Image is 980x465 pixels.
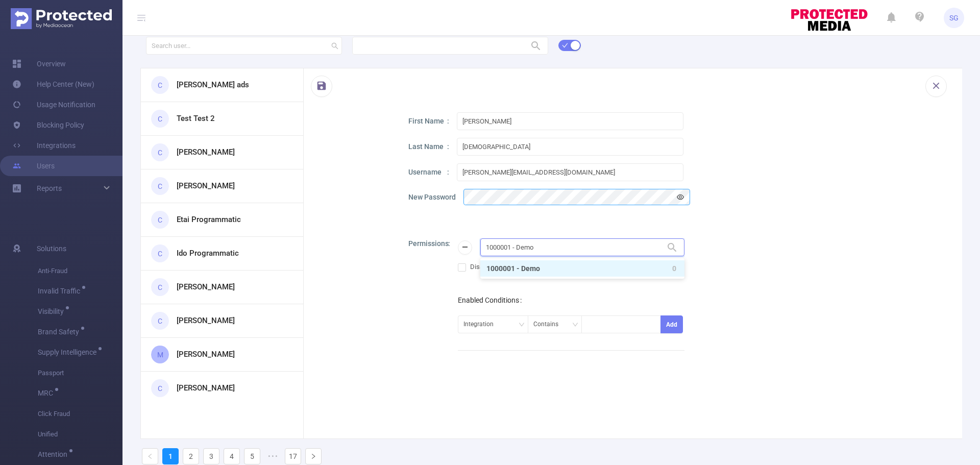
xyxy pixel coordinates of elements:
[244,449,260,464] a: 5
[458,296,526,304] label: Enabled Conditions
[949,8,959,28] span: SG
[37,238,66,259] span: Solutions
[177,113,215,125] h3: Test Test 2
[224,448,240,464] li: 4
[177,349,235,360] h3: [PERSON_NAME]
[146,37,342,55] input: Search user...
[408,116,449,127] p: First Name
[177,248,239,259] h3: Ido Programmatic
[203,448,219,464] li: 3
[162,448,179,464] li: 1
[158,277,162,298] span: C
[466,263,536,271] span: Disabled Dimensions
[408,238,450,249] p: Permissions
[533,316,566,333] div: Contains
[677,193,684,201] i: icon: eye
[458,240,472,255] button: icon: minus
[224,449,239,464] a: 4
[38,389,57,397] span: MRC
[177,79,249,91] h3: [PERSON_NAME] ads
[158,176,162,197] span: C
[572,322,578,329] i: icon: down
[158,243,162,264] span: C
[12,135,76,156] a: Integrations
[157,345,163,365] span: M
[158,210,162,230] span: C
[147,453,153,459] i: icon: left
[264,448,281,464] li: Next 5 Pages
[285,449,301,464] a: 17
[38,261,122,281] span: Anti-Fraud
[158,311,162,331] span: C
[331,42,338,50] i: icon: search
[158,109,162,129] span: C
[183,448,199,464] li: 2
[177,146,235,158] h3: [PERSON_NAME]
[204,449,219,464] a: 3
[38,363,122,383] span: Passport
[163,449,178,464] a: 1
[38,349,100,356] span: Supply Intelligence
[244,448,260,464] li: 5
[183,449,199,464] a: 2
[305,448,322,464] li: Next Page
[480,260,684,277] li: 1000001 - Demo
[158,142,162,163] span: C
[264,448,281,464] span: •••
[660,315,683,333] button: Add
[12,74,94,94] a: Help Center (New)
[457,112,683,130] input: First Name
[12,94,95,115] a: Usage Notification
[11,8,112,29] img: Protected Media
[408,192,456,203] p: New Password
[408,167,449,178] p: Username
[37,184,62,192] span: Reports
[38,404,122,424] span: Click Fraud
[457,163,683,181] input: Username
[177,180,235,192] h3: [PERSON_NAME]
[177,214,241,226] h3: Etai Programmatic
[38,451,71,458] span: Attention
[177,382,235,394] h3: [PERSON_NAME]
[12,54,66,74] a: Overview
[12,156,55,176] a: Users
[408,141,449,152] p: Last Name
[177,281,235,293] h3: [PERSON_NAME]
[37,178,62,199] a: Reports
[12,115,84,135] a: Blocking Policy
[457,138,683,156] input: Last Name
[142,448,158,464] li: Previous Page
[38,308,67,315] span: Visibility
[310,453,316,459] i: icon: right
[672,263,676,274] span: 0
[158,75,162,95] span: C
[177,315,235,327] h3: [PERSON_NAME]
[285,448,301,464] li: 17
[463,316,501,333] div: Integration
[38,287,84,295] span: Invalid Traffic
[519,322,525,329] i: icon: down
[562,42,568,48] i: icon: check
[38,328,83,335] span: Brand Safety
[38,424,122,445] span: Unified
[158,378,162,399] span: C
